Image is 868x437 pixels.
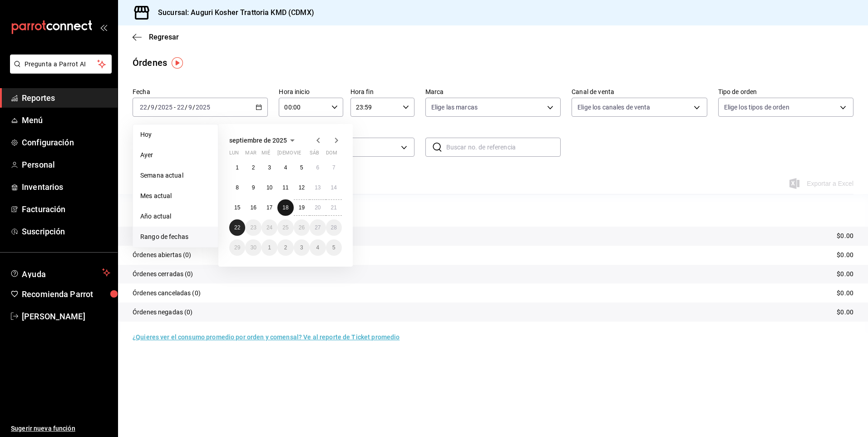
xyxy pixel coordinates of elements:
[310,239,325,256] button: 4 de octubre de 2025
[245,159,261,176] button: 2 de septiembre de 2025
[139,104,148,111] input: --
[261,159,277,176] button: 3 de septiembre de 2025
[172,57,183,69] img: Tooltip marker
[316,244,319,251] abbr: 4 de octubre de 2025
[22,159,110,171] span: Personal
[718,89,853,95] label: Tipo de orden
[229,159,245,176] button: 1 de septiembre de 2025
[155,104,158,111] span: /
[250,204,256,211] abbr: 16 de septiembre de 2025
[250,244,256,251] abbr: 30 de septiembre de 2025
[245,199,261,216] button: 16 de septiembre de 2025
[326,150,337,159] abbr: domingo
[177,104,185,111] input: --
[577,103,650,112] span: Elige los canales de venta
[277,150,331,159] abbr: jueves
[245,219,261,236] button: 23 de septiembre de 2025
[261,179,277,196] button: 10 de septiembre de 2025
[133,333,399,341] a: ¿Quieres ver el consumo promedio por orden y comensal? Ve al reporte de Ticket promedio
[150,104,155,111] input: --
[332,164,335,171] abbr: 7 de septiembre de 2025
[234,204,240,211] abbr: 15 de septiembre de 2025
[315,184,321,191] abbr: 13 de septiembre de 2025
[133,250,192,260] p: Órdenes abiertas (0)
[6,66,112,75] a: Pregunta a Parrot AI
[22,225,110,238] span: Suscripción
[315,224,321,231] abbr: 27 de septiembre de 2025
[294,159,310,176] button: 5 de septiembre de 2025
[326,239,342,256] button: 5 de octubre de 2025
[261,219,277,236] button: 24 de septiembre de 2025
[331,224,337,231] abbr: 28 de septiembre de 2025
[277,219,293,236] button: 25 de septiembre de 2025
[261,199,277,216] button: 17 de septiembre de 2025
[299,184,305,191] abbr: 12 de septiembre de 2025
[11,424,110,433] span: Sugerir nueva función
[133,308,193,317] p: Órdenes negadas (0)
[350,89,414,95] label: Hora fin
[300,244,303,251] abbr: 3 de octubre de 2025
[148,104,150,111] span: /
[284,164,287,171] abbr: 4 de septiembre de 2025
[133,56,167,70] div: Órdenes
[133,269,193,279] p: Órdenes cerradas (0)
[22,114,110,126] span: Menú
[250,224,256,231] abbr: 23 de septiembre de 2025
[425,89,561,95] label: Marca
[294,150,301,159] abbr: viernes
[315,204,321,211] abbr: 20 de septiembre de 2025
[284,244,287,251] abbr: 2 de octubre de 2025
[245,179,261,196] button: 9 de septiembre de 2025
[261,239,277,256] button: 1 de octubre de 2025
[158,104,173,111] input: ----
[326,159,342,176] button: 7 de septiembre de 2025
[22,136,110,149] span: Configuración
[25,60,98,69] span: Pregunta a Parrot AI
[294,179,310,196] button: 12 de septiembre de 2025
[299,224,305,231] abbr: 26 de septiembre de 2025
[22,203,110,215] span: Facturación
[133,205,853,216] p: Resumen
[277,199,293,216] button: 18 de septiembre de 2025
[140,171,211,180] span: Semana actual
[310,159,325,176] button: 6 de septiembre de 2025
[268,244,271,251] abbr: 1 de octubre de 2025
[299,204,305,211] abbr: 19 de septiembre de 2025
[326,219,342,236] button: 28 de septiembre de 2025
[10,55,112,74] button: Pregunta a Parrot AI
[100,24,107,31] button: open_drawer_menu
[837,288,853,298] p: $0.00
[140,130,211,139] span: Hoy
[572,89,707,95] label: Canal de venta
[22,267,99,278] span: Ayuda
[294,239,310,256] button: 3 de octubre de 2025
[724,103,789,112] span: Elige los tipos de orden
[277,159,293,176] button: 4 de septiembre de 2025
[140,191,211,201] span: Mes actual
[192,104,195,111] span: /
[279,89,343,95] label: Hora inicio
[229,179,245,196] button: 8 de septiembre de 2025
[282,204,288,211] abbr: 18 de septiembre de 2025
[282,224,288,231] abbr: 25 de septiembre de 2025
[837,308,853,317] p: $0.00
[331,204,337,211] abbr: 21 de septiembre de 2025
[277,179,293,196] button: 11 de septiembre de 2025
[229,150,239,159] abbr: lunes
[22,92,110,104] span: Reportes
[294,219,310,236] button: 26 de septiembre de 2025
[245,150,256,159] abbr: martes
[431,103,478,112] span: Elige las marcas
[229,199,245,216] button: 15 de septiembre de 2025
[837,269,853,279] p: $0.00
[310,150,319,159] abbr: sábado
[310,199,325,216] button: 20 de septiembre de 2025
[266,204,272,211] abbr: 17 de septiembre de 2025
[236,184,239,191] abbr: 8 de septiembre de 2025
[229,135,298,146] button: septiembre de 2025
[326,179,342,196] button: 14 de septiembre de 2025
[310,219,325,236] button: 27 de septiembre de 2025
[331,184,337,191] abbr: 14 de septiembre de 2025
[151,7,314,18] h3: Sucursal: Auguri Kosher Trattoria KMD (CDMX)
